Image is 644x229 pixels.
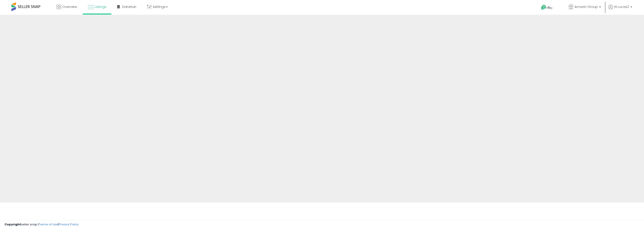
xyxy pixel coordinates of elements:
span: DataHub [122,5,136,9]
span: Help [546,6,553,10]
span: Overview [62,5,77,9]
span: Listings [95,5,106,9]
i: Get Help [541,5,546,10]
a: Help [537,1,561,15]
span: Amazin Group [574,5,598,9]
span: Hi Lucas2 [614,5,629,9]
a: Hi Lucas2 [608,5,632,15]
